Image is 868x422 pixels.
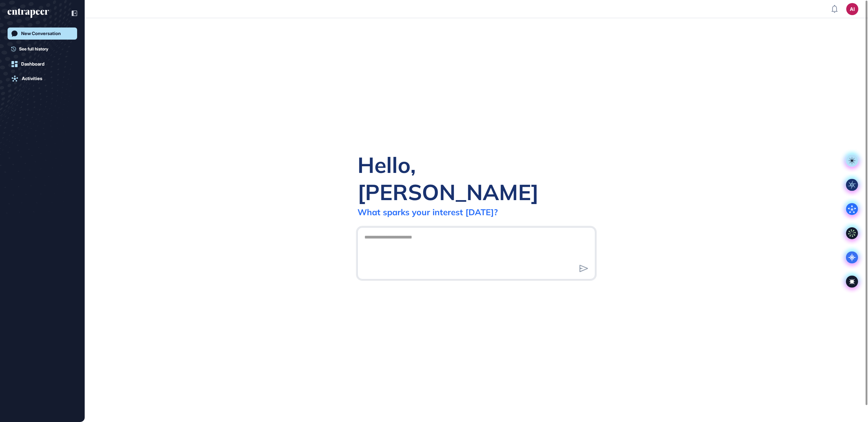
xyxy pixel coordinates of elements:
[846,3,858,15] button: AI
[19,46,48,52] span: See full history
[357,151,595,206] div: Hello, [PERSON_NAME]
[22,76,42,81] div: Activities
[8,8,49,18] div: entrapeer-logo
[8,58,77,70] a: Dashboard
[21,61,44,67] div: Dashboard
[357,207,498,217] div: What sparks your interest [DATE]?
[8,73,77,85] a: Activities
[21,31,61,36] div: New Conversation
[8,28,77,40] a: New Conversation
[11,46,77,52] a: See full history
